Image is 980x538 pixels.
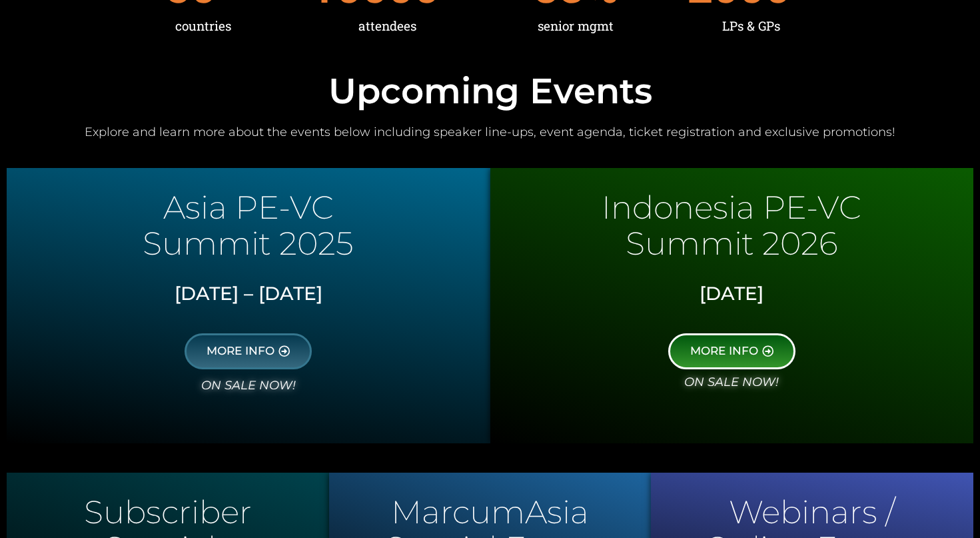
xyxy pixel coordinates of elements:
[13,231,484,256] p: Summit 2025
[310,10,465,42] div: attendees
[185,333,312,369] a: MORE INFO
[13,499,322,525] p: Subscriber
[201,378,296,393] i: on sale now!
[690,345,758,357] span: MORE INFO
[336,499,645,525] p: MarcumAsia
[687,10,816,42] div: LPs & GPs
[500,283,964,305] h3: [DATE]
[7,73,973,109] h2: Upcoming Events
[17,283,480,305] h3: [DATE] – [DATE]
[7,125,973,140] h2: Explore and learn more about the events below including speaker line-ups, event agenda, ticket re...
[165,10,242,42] div: countries
[533,10,619,42] div: senior mgmt
[684,375,779,389] i: on sale now!
[668,333,795,369] a: MORE INFO
[497,231,967,256] p: Summit 2026
[658,499,967,525] p: Webinars /
[13,195,484,220] p: Asia PE-VC
[497,195,967,220] p: Indonesia PE-VC
[207,345,274,357] span: MORE INFO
